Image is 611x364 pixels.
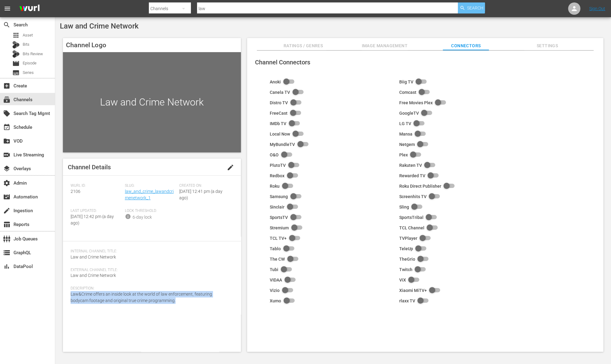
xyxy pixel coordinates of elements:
button: edit [223,160,238,175]
span: Slug: [125,183,176,188]
div: SportsTribal [399,215,423,220]
span: Bits Review [23,51,43,57]
div: Xumo [270,298,281,303]
div: Law and Crime Network [63,52,241,152]
span: 2106 [71,189,80,194]
span: Last Updated: [71,209,122,213]
div: Sinclair [270,205,284,209]
span: subtitles [12,69,20,76]
span: Image Management [362,42,408,50]
span: Channel Details [68,163,111,171]
div: TeleUp [399,246,413,251]
div: Redbox [270,173,284,178]
div: FreeCast [270,111,288,116]
span: Internal Channel Title: [71,249,230,254]
span: Channel Connectors [255,59,310,66]
div: Samsung [270,194,288,199]
div: Roku Direct Publisher [399,184,441,189]
div: The CW [270,257,285,262]
span: menu [4,5,11,12]
span: edit [227,164,234,171]
div: TCL TV+ [270,236,287,241]
span: Job Queues [3,235,10,243]
span: Episode [23,60,37,66]
span: Search [3,21,10,29]
span: Live Streaming [3,151,10,159]
div: Screenhits TV [399,194,426,199]
h4: Channel Logo [63,38,241,52]
div: Free Movies Plex [399,100,432,105]
div: Mansa [399,132,412,136]
div: Biig TV [399,79,413,84]
div: O&O [270,152,279,157]
span: info [125,213,131,220]
span: Connectors [443,42,489,50]
span: Search [467,2,483,13]
span: Create [3,82,10,90]
span: DataPool [3,263,10,270]
span: [DATE] 12:42 pm (a day ago) [71,214,114,225]
div: Distro TV [270,100,288,105]
div: Plex [399,152,408,157]
span: Ingestion [3,207,10,214]
div: Bits Review [12,50,20,58]
span: Lock Threshold: [125,209,176,213]
div: Canela TV [270,90,290,95]
div: Tubi [270,267,278,272]
div: ViX [399,278,406,282]
span: Series [23,70,34,76]
span: Law and Crime Network [71,273,116,278]
div: IMDb TV [270,121,286,126]
span: Law&Crime offers an inside look at the world of law enforcement, featuring bodycam footage and or... [71,292,212,303]
div: Netgem [399,142,415,147]
div: Tablo [270,246,281,251]
div: MyBundleTV [270,142,295,147]
a: law_and_crime_lawandcrimenetwork_1 [125,189,174,200]
img: ans4CAIJ8jUAAAAAAAAAAAAAAAAAAAAAAAAgQb4GAAAAAAAAAAAAAAAAAAAAAAAAJMjXAAAAAAAAAAAAAAAAAAAAAAAAgAT5G... [15,2,44,16]
span: Description: [71,286,230,291]
span: Channels [3,96,10,103]
div: GoogleTV [399,111,419,116]
div: Anoki [270,79,281,84]
span: Law and Crime Network [60,22,139,30]
div: SportsTV [270,215,288,220]
div: TVPlayer [399,236,417,241]
span: External Channel Title: [71,268,230,273]
div: Rakuten TV [399,163,422,168]
div: Roku [270,184,280,189]
span: [DATE] 12:41 pm (a day ago) [179,189,222,200]
span: Wurl ID: [71,183,122,188]
div: Xiaomi MiTV+ [399,288,427,293]
span: Overlays [3,165,10,172]
span: Reports [3,221,10,228]
div: Stremium [270,225,289,230]
span: Created On: [179,183,230,188]
span: GraphQL [3,249,10,256]
div: TheGrio [399,257,415,262]
div: rlaxx TV [399,298,415,303]
div: Twitch [399,267,412,272]
div: Comcast [399,90,416,95]
div: Sling [399,205,409,209]
span: Asset [12,32,20,39]
div: LG TV [399,121,411,126]
div: TCL Channel [399,225,424,230]
div: PlutoTV [270,163,286,168]
span: Ratings / Genres [280,42,326,50]
span: Schedule [3,124,10,131]
span: Episode [12,60,20,67]
span: Admin [3,179,10,187]
div: Vizio [270,288,280,293]
span: Settings [524,42,570,50]
div: 6-day lock [133,214,152,220]
span: Search Tag Mgmt [3,110,10,117]
a: Sign Out [589,6,605,11]
span: Asset [23,32,33,38]
div: VIDAA [270,278,282,282]
span: Law and Crime Network [71,255,116,259]
div: Rewarded TV [399,173,425,178]
span: VOD [3,137,10,145]
button: Search [458,2,485,13]
div: Local Now [270,132,290,136]
span: Automation [3,193,10,201]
